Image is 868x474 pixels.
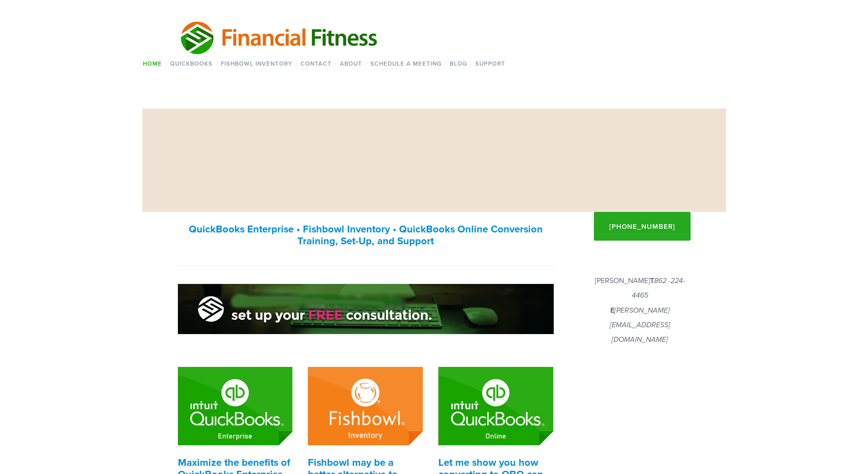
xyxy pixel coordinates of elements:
span: / [445,59,447,68]
a: Fishbowl Inventory [218,57,296,70]
strong: E [610,305,614,315]
a: Blog [447,57,470,70]
span: / [216,59,218,68]
a: Home [140,57,165,70]
span: / [335,59,337,68]
a: Contact [298,57,335,70]
a: Support [473,57,509,70]
em: 862 -224-4465 [632,277,685,300]
span: / [165,59,167,68]
strong: T [650,275,654,286]
em: [PERSON_NAME][EMAIL_ADDRESS][DOMAIN_NAME] [610,306,670,345]
a: Schedule a Meeting [368,57,445,70]
img: Financial Fitness Consulting [178,18,379,57]
span: / [365,59,368,68]
strong: QuickBooks Enterprise • Fishbowl Inventory • QuickBooks Online Conversion Training, Set-Up, and S... [189,222,546,248]
img: Free Consultation Banner [178,284,554,335]
a: About [337,57,365,70]
a: QuickBooks [167,57,216,70]
h1: Your trusted Quickbooks, Fishbowl, and inventory expert. [178,149,691,171]
span: / [470,59,473,68]
span: / [296,59,298,68]
a: [PHONE_NUMBER] [594,212,691,241]
p: [PERSON_NAME] [589,273,691,347]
